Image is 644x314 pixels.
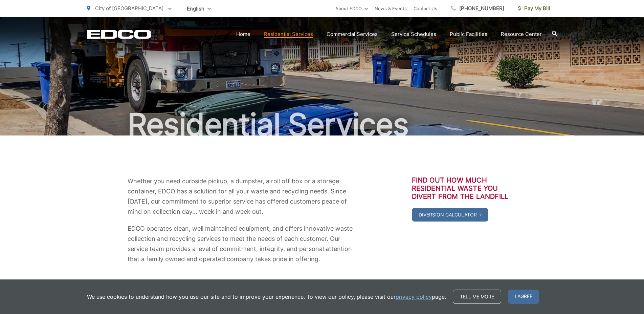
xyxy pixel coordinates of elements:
[264,30,313,38] a: Residential Services
[87,29,151,39] a: EDCD logo. Return to the homepage.
[128,176,354,217] p: Whether you need curbside pickup, a dumpster, a roll off box or a storage container, EDCO has a s...
[453,290,501,304] a: Tell me more
[412,176,517,201] h3: Find out how much residential waste you divert from the landfill
[236,30,250,38] a: Home
[414,4,437,13] a: Contact Us
[128,224,354,264] p: EDCO operates clean, well maintained equipment, and offers innovative waste collection and recycl...
[327,30,378,38] a: Commercial Services
[375,4,407,13] a: News & Events
[518,4,550,13] span: Pay My Bill
[412,208,488,222] a: Diversion Calculator
[450,30,487,38] a: Public Facilities
[508,290,539,304] span: I agree
[391,30,436,38] a: Service Schedules
[396,293,432,301] a: privacy policy
[95,5,163,12] span: City of [GEOGRAPHIC_DATA]
[335,4,368,13] a: About EDCO
[501,30,542,38] a: Resource Center
[182,3,216,15] span: English
[87,293,446,301] p: We use cookies to understand how you use our site and to improve your experience. To view our pol...
[87,108,557,142] h1: Residential Services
